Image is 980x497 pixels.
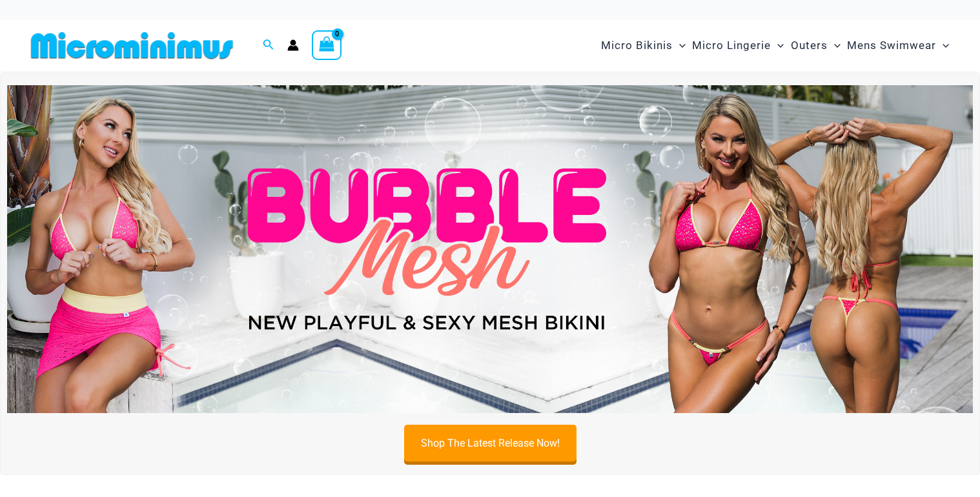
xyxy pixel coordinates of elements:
a: Micro LingerieMenu ToggleMenu Toggle [689,26,787,65]
nav: Site Navigation [596,24,954,67]
a: Search icon link [263,37,274,54]
span: Menu Toggle [828,29,841,62]
a: Account icon link [287,39,299,51]
a: Mens SwimwearMenu ToggleMenu Toggle [844,26,952,65]
img: MM SHOP LOGO FLAT [26,31,238,60]
span: Micro Bikinis [601,29,673,62]
span: Menu Toggle [936,29,949,62]
a: Micro BikinisMenu ToggleMenu Toggle [598,26,689,65]
span: Micro Lingerie [692,29,771,62]
a: OutersMenu ToggleMenu Toggle [788,26,844,65]
a: View Shopping Cart, empty [312,30,342,60]
span: Mens Swimwear [847,29,936,62]
img: Bubble Mesh Highlight Pink [7,85,973,413]
span: Menu Toggle [771,29,784,62]
a: Shop The Latest Release Now! [404,425,577,462]
span: Menu Toggle [673,29,686,62]
span: Outers [791,29,828,62]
